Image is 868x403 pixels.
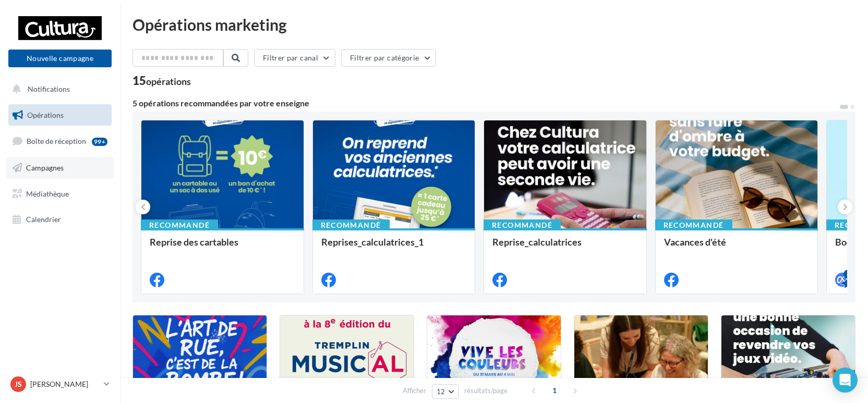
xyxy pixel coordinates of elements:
[26,215,61,224] span: Calendrier
[6,130,114,152] a: Boîte de réception99+
[92,138,107,146] div: 99+
[312,219,390,231] div: Recommandé
[6,78,110,100] button: Notifications
[321,237,467,258] div: Reprises_calculatrices_1
[492,237,638,258] div: Reprise_calculatrices
[6,209,114,230] a: Calendrier
[8,50,112,67] button: Nouvelle campagne
[6,104,114,126] a: Opérations
[341,49,436,67] button: Filtrer par catégorie
[26,189,69,198] span: Médiathèque
[132,17,855,32] div: Opérations marketing
[6,183,114,205] a: Médiathèque
[141,219,218,231] div: Recommandé
[6,157,114,179] a: Campagnes
[432,384,459,399] button: 12
[30,379,100,389] p: [PERSON_NAME]
[132,99,839,107] div: 5 opérations recommandées par votre enseigne
[484,219,561,231] div: Recommandé
[15,379,22,389] span: JS
[150,237,295,258] div: Reprise des cartables
[26,163,64,172] span: Campagnes
[843,270,853,279] div: 4
[546,382,563,399] span: 1
[132,75,191,87] div: 15
[437,387,445,396] span: 12
[664,237,810,258] div: Vacances d'été
[655,219,732,231] div: Recommandé
[28,84,70,93] span: Notifications
[254,49,335,67] button: Filtrer par canal
[403,386,426,396] span: Afficher
[8,374,112,394] a: JS [PERSON_NAME]
[464,386,508,396] span: résultats/page
[146,77,191,86] div: opérations
[833,368,858,393] div: Open Intercom Messenger
[27,111,64,119] span: Opérations
[27,137,86,145] span: Boîte de réception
